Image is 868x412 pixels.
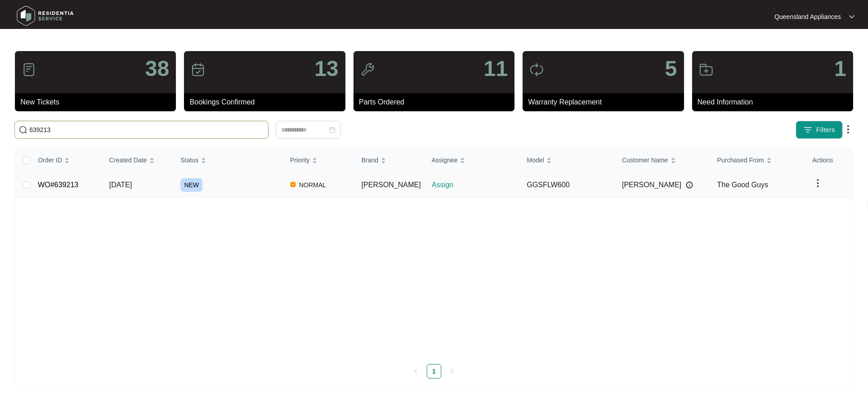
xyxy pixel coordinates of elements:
[843,124,854,135] img: dropdown arrow
[665,58,677,80] p: 5
[519,172,615,198] td: GGSFLW600
[29,125,264,135] input: Search by Order Id, Assignee Name, Customer Name, Brand and Model
[290,182,296,187] img: Vercel Logo
[427,365,441,378] a: 1
[360,62,375,77] img: icon
[109,181,132,189] span: [DATE]
[296,180,330,190] span: NORMAL
[717,155,764,165] span: Purchased From
[180,155,198,165] span: Status
[445,364,459,379] li: Next Page
[445,364,459,379] button: right
[22,62,36,77] img: icon
[774,12,841,21] p: Queensland Appliances
[816,125,835,135] span: Filters
[102,148,174,172] th: Created Date
[361,181,421,189] span: [PERSON_NAME]
[529,62,544,77] img: icon
[528,97,684,108] p: Warranty Replacement
[803,125,812,134] img: filter icon
[283,148,354,172] th: Priority
[432,155,458,165] span: Assignee
[413,369,419,374] span: left
[409,364,423,379] button: left
[354,148,424,172] th: Brand
[796,121,843,139] button: filter iconFilters
[427,364,441,379] li: 1
[615,148,710,172] th: Customer Name
[622,155,668,165] span: Customer Name
[449,369,455,374] span: right
[14,2,77,29] img: residentia service logo
[425,148,520,172] th: Assignee
[812,178,823,189] img: dropdown arrow
[20,97,176,108] p: New Tickets
[180,178,203,192] span: NEW
[484,58,508,80] p: 11
[409,364,423,379] li: Previous Page
[717,181,768,189] span: The Good Guys
[38,155,62,165] span: Order ID
[527,155,544,165] span: Model
[432,180,520,190] p: Assign
[31,148,102,172] th: Order ID
[359,97,514,108] p: Parts Ordered
[145,58,169,80] p: 38
[622,180,682,190] span: [PERSON_NAME]
[290,155,310,165] span: Priority
[519,148,615,172] th: Model
[710,148,805,172] th: Purchased From
[109,155,147,165] span: Created Date
[361,155,378,165] span: Brand
[191,62,205,77] img: icon
[686,181,693,189] img: Info icon
[699,62,713,77] img: icon
[189,97,345,108] p: Bookings Confirmed
[314,58,338,80] p: 13
[805,148,853,172] th: Actions
[19,125,28,134] img: search-icon
[834,58,846,80] p: 1
[698,97,853,108] p: Need Information
[849,14,854,19] img: dropdown arrow
[38,181,79,189] a: WO#639213
[173,148,283,172] th: Status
